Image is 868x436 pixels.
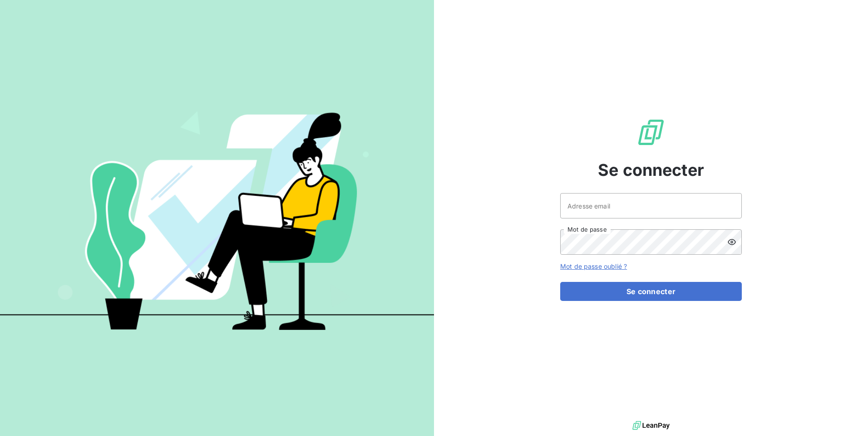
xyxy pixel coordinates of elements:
[560,282,742,301] button: Se connecter
[598,158,704,182] span: Se connecter
[560,193,742,218] input: placeholder
[632,419,670,432] img: logo
[636,118,666,147] img: Logo LeanPay
[560,262,627,270] a: Mot de passe oublié ?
